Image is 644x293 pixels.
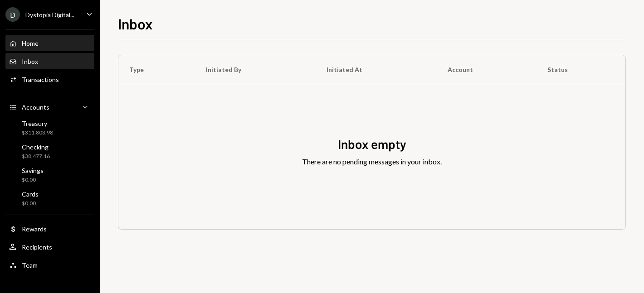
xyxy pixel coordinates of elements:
div: Accounts [22,103,49,111]
div: Dystopia Digital... [25,11,74,19]
a: Inbox [5,53,94,69]
a: Treasury$311,803.98 [5,117,94,139]
a: Home [5,35,94,51]
div: Rewards [22,225,47,233]
a: Cards$0.00 [5,187,94,209]
div: There are no pending messages in your inbox. [302,156,442,167]
a: Transactions [5,71,94,87]
div: $38,477.16 [22,153,50,160]
a: Rewards [5,221,94,237]
th: Status [537,55,625,84]
th: Initiated At [316,55,437,84]
div: Home [22,39,39,47]
div: Team [22,261,38,269]
div: Savings [22,167,44,174]
div: D [5,7,20,22]
a: Recipients [5,239,94,255]
th: Account [437,55,536,84]
a: Savings$0.00 [5,164,94,186]
div: $0.00 [22,176,44,184]
div: Recipients [22,243,52,251]
a: Checking$38,477.16 [5,140,94,162]
div: Cards [22,190,39,198]
div: Inbox [22,58,38,65]
div: $0.00 [22,200,39,207]
div: Inbox empty [338,135,406,153]
div: Transactions [22,76,59,83]
a: Accounts [5,99,94,115]
th: Initiated By [195,55,316,84]
a: Team [5,257,94,273]
div: $311,803.98 [22,129,53,137]
th: Type [118,55,195,84]
div: Checking [22,143,50,151]
div: Treasury [22,120,53,127]
h1: Inbox [118,14,153,33]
